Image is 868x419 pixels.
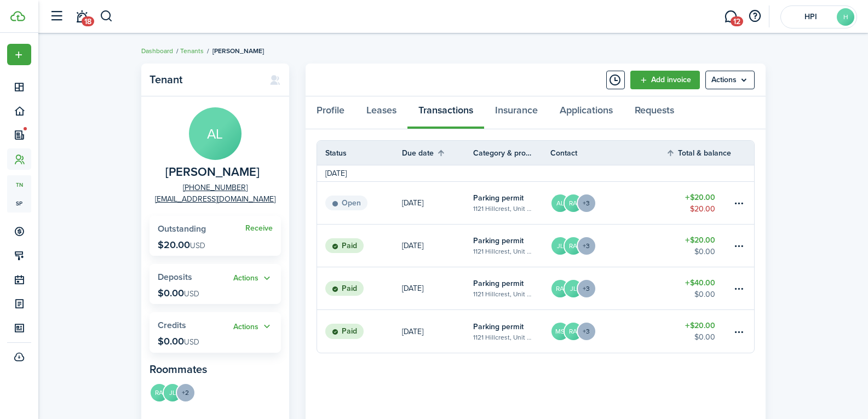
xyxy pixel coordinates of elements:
a: Messaging [720,3,741,31]
span: 12 [731,16,743,26]
table-amount-title: $20.00 [685,320,715,331]
menu-trigger: +2 [176,383,196,403]
avatar-text: H [837,8,854,26]
button: Open menu [182,383,196,403]
a: Applications [549,96,624,129]
img: TenantCloud [10,11,25,21]
button: Open menu [705,71,755,89]
a: $20.00$0.00 [666,225,732,267]
span: [PERSON_NAME] [212,46,264,56]
panel-main-subtitle: Roommates [150,361,281,377]
status: Paid [325,324,364,339]
button: Open resource center [745,7,764,26]
table-amount-description: $0.00 [694,331,715,343]
span: Credits [158,319,186,331]
button: Open menu [233,320,273,333]
a: sp [7,194,31,213]
avatar-text: RA [551,280,569,297]
a: Requests [624,96,685,129]
a: [PHONE_NUMBER] [183,182,248,193]
a: $40.00$0.00 [666,267,732,309]
a: Open [317,182,402,224]
button: Open sidebar [46,6,67,27]
span: Alberto Lopez Velazquez [165,165,260,179]
table-amount-title: $40.00 [685,277,715,289]
avatar-text: JL [551,237,569,255]
button: Actions [233,272,273,285]
a: Parking permit1121 Hillcrest, Unit 5D [473,267,550,309]
a: Insurance [484,96,549,129]
span: USD [190,240,205,251]
span: HPI [789,13,832,21]
status: Paid [325,238,364,254]
a: JLRA+3 [550,225,666,267]
p: [DATE] [402,240,423,251]
a: Tenants [180,46,204,56]
table-info-title: Parking permit [473,192,524,204]
span: USD [184,336,199,348]
p: [DATE] [402,197,423,209]
a: ALRA+3 [550,182,666,224]
p: $0.00 [158,288,199,299]
a: Receive [245,224,273,233]
a: Profile [306,96,355,129]
a: MSRA+3 [550,310,666,353]
panel-main-title: Tenant [150,73,258,86]
button: Open menu [233,272,273,285]
a: tn [7,175,31,194]
a: RAJL+3 [550,267,666,309]
table-subtitle: 1121 Hillcrest, Unit 5D [473,246,534,256]
avatar-text: AL [551,194,569,212]
a: [EMAIL_ADDRESS][DOMAIN_NAME] [155,193,275,205]
avatar-counter: +3 [577,193,596,213]
table-amount-title: $20.00 [685,192,715,203]
table-amount-description: $20.00 [690,203,715,215]
p: [DATE] [402,283,423,294]
a: Parking permit1121 Hillcrest, Unit 5D [473,310,550,353]
a: Add invoice [630,71,700,89]
th: Sort [666,146,732,159]
table-amount-description: $0.00 [694,289,715,300]
a: RA [150,383,169,405]
avatar-text: JL [565,280,582,297]
a: [DATE] [402,267,473,309]
table-amount-title: $20.00 [685,234,715,246]
menu-btn: Actions [705,71,755,89]
span: 18 [82,16,94,26]
a: JL [169,383,182,405]
a: Notifications [71,3,92,31]
a: Paid [317,267,402,309]
avatar-text: JL [164,384,181,401]
table-info-title: Parking permit [473,235,524,246]
th: Status [317,147,402,159]
button: Search [100,7,113,26]
button: Open menu [7,44,31,65]
avatar-counter: +3 [577,322,596,341]
a: [DATE] [402,310,473,353]
a: Dashboard [141,46,173,56]
th: Contact [550,147,666,159]
avatar-text: RA [151,384,168,401]
avatar-counter: +3 [577,279,596,299]
p: [DATE] [402,326,423,337]
avatar-text: MS [551,323,569,340]
avatar-counter: +3 [577,236,596,256]
status: Open [325,196,367,211]
a: [DATE] [402,225,473,267]
th: Category & property [473,147,550,159]
avatar-text: RA [565,237,582,255]
a: Paid [317,310,402,353]
span: Outstanding [158,222,206,235]
a: Parking permit1121 Hillcrest, Unit 5D [473,182,550,224]
th: Sort [402,146,473,159]
a: [DATE] [402,182,473,224]
status: Paid [325,281,364,296]
span: Deposits [158,271,192,283]
button: Timeline [606,71,625,89]
table-subtitle: 1121 Hillcrest, Unit 5D [473,204,534,214]
span: USD [184,288,199,300]
a: $20.00$0.00 [666,310,732,353]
